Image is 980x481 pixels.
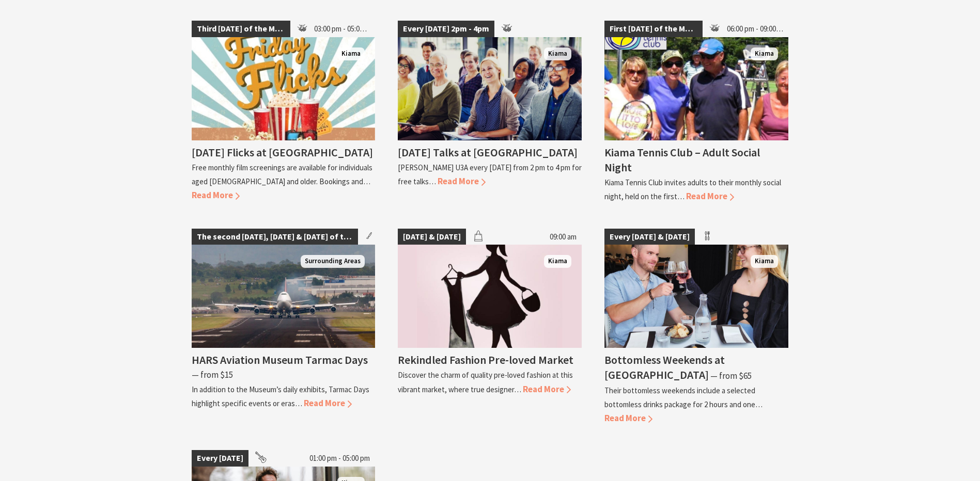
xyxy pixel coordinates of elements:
a: Third [DATE] of the Month 03:00 pm - 05:00 pm Kiama [DATE] Flicks at [GEOGRAPHIC_DATA] Free month... [192,21,376,203]
span: Kiama [337,47,365,60]
span: Kiama [751,255,778,268]
p: In addition to the Museum’s daily exhibits, Tarmac Days highlight specific events or eras… [192,384,369,408]
p: Free monthly film screenings are available for individuals aged [DEMOGRAPHIC_DATA] and older. Boo... [192,163,372,186]
h4: [DATE] Flicks at [GEOGRAPHIC_DATA] [192,145,373,159]
a: [DATE] & [DATE] 09:00 am fashion Kiama Rekindled Fashion Pre-loved Market Discover the charm of q... [398,229,582,426]
span: Kiama [544,255,571,268]
span: Read More [523,383,571,395]
span: The second [DATE], [DATE] & [DATE] of the month [192,229,358,245]
span: [DATE] & [DATE] [398,229,466,245]
p: Their bottomless weekends include a selected bottomless drinks package for 2 hours and one… [604,386,763,409]
a: Every [DATE] 2pm - 4pm Kiama [DATE] Talks at [GEOGRAPHIC_DATA] [PERSON_NAME] U3A every [DATE] fro... [398,21,582,203]
span: Read More [438,175,486,187]
p: Kiama Tennis Club invites adults to their monthly social night, held on the first… [604,178,781,201]
span: Read More [304,397,352,409]
a: Every [DATE] & [DATE] Couple dining with wine and grazing board laughing Kiama Bottomless Weekend... [604,229,788,426]
span: ⁠— from $15 [192,369,233,380]
span: Third [DATE] of the Month [192,21,291,37]
img: fashion [398,245,582,348]
a: First [DATE] of the Month 06:00 pm - 09:00 pm Kiama Kiama Tennis Club – Adult Social Night Kiama ... [604,21,788,203]
span: ⁠— from $65 [710,370,752,381]
h4: Kiama Tennis Club – Adult Social Night [604,145,760,174]
p: Discover the charm of quality pre-loved fashion at this vibrant market, where true designer… [398,370,573,394]
span: Every [DATE] 2pm - 4pm [398,21,494,37]
h4: [DATE] Talks at [GEOGRAPHIC_DATA] [398,145,578,159]
img: Couple dining with wine and grazing board laughing [604,245,788,348]
span: 01:00 pm - 05:00 pm [304,450,375,467]
span: 06:00 pm - 09:00 pm [722,21,789,37]
span: 03:00 pm - 05:00 pm [309,21,375,37]
h4: Bottomless Weekends at [GEOGRAPHIC_DATA] [604,352,725,382]
span: Every [DATE] & [DATE] [604,229,695,245]
span: Read More [604,412,652,424]
span: Every [DATE] [192,450,248,467]
a: The second [DATE], [DATE] & [DATE] of the month This air craft holds the record for non stop flig... [192,229,376,426]
span: Read More [192,189,240,201]
span: Kiama [751,47,778,60]
h4: HARS Aviation Museum Tarmac Days [192,352,368,367]
span: Read More [686,190,734,202]
span: Kiama [544,47,571,60]
span: Surrounding Areas [301,255,365,268]
img: This air craft holds the record for non stop flight from London to Sydney. Record set in August 198 [192,245,376,348]
span: 09:00 am [545,229,582,245]
p: [PERSON_NAME] U3A every [DATE] from 2 pm to 4 pm for free talks… [398,163,582,186]
h4: Rekindled Fashion Pre-loved Market [398,352,573,367]
span: First [DATE] of the Month [604,21,703,37]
